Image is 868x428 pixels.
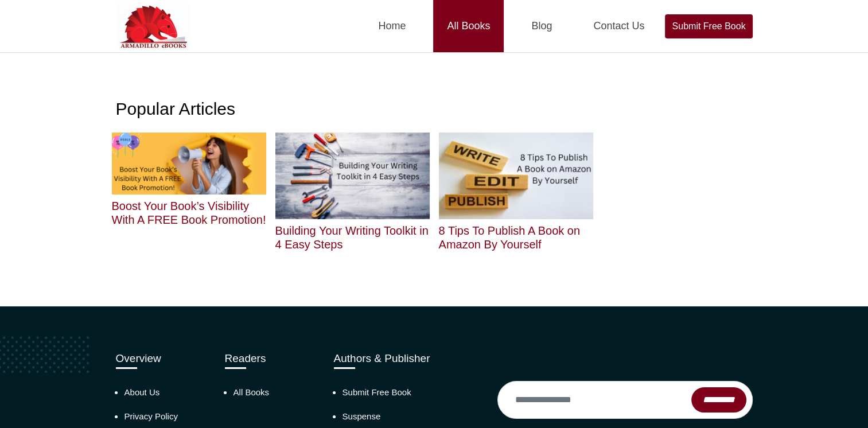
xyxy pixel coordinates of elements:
a: Submit Free Book [665,14,752,38]
a: About Us [124,387,160,397]
h2: Building Your Writing Toolkit in 4 Easy Steps [275,224,430,251]
a: Privacy Policy [124,411,178,421]
h2: Boost Your Book’s Visibility With A FREE Book Promotion! [112,199,266,227]
a: Building Your Writing Toolkit in 4 Easy Steps [275,169,430,251]
h1: Popular Articles [116,99,753,119]
h2: 8 Tips To Publish A Book on Amazon By Yourself [439,224,593,251]
a: Submit Free Book [342,387,411,397]
a: Suspense [342,411,381,421]
img: Armadilloebooks [116,3,190,49]
img: Boost Your Book’s Visibility With A FREE Book Promotion! [112,133,266,194]
img: 8 Tips To Publish A Book on Amazon By Yourself [439,133,593,219]
h3: Readers [225,352,317,365]
a: Boost Your Book’s Visibility With A FREE Book Promotion! [112,157,266,227]
img: Building Your Writing Toolkit in 4 Easy Steps [275,133,430,219]
a: 8 Tips To Publish A Book on Amazon By Yourself [439,169,593,251]
a: All Books [233,387,270,397]
h3: Overview [116,352,208,365]
h3: Authors & Publisher [334,352,480,365]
